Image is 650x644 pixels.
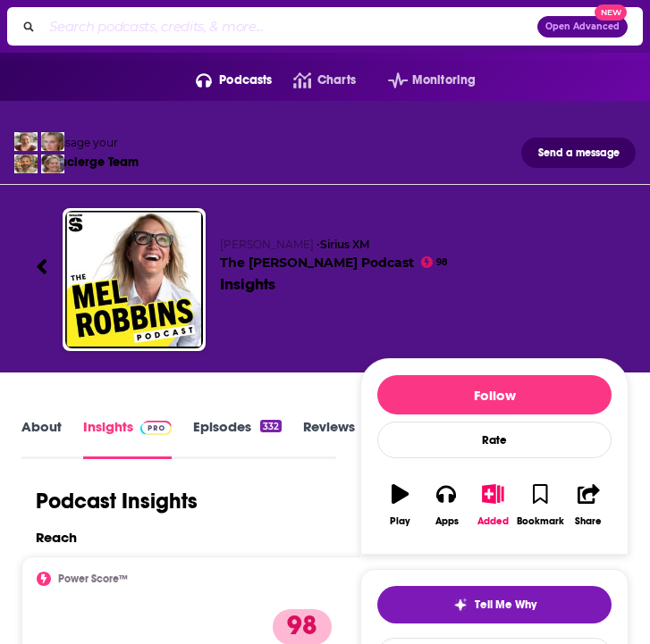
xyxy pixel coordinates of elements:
[377,422,612,458] div: Rate
[14,155,38,173] img: Jon Profile
[42,13,537,41] input: Search podcasts, credits, & more...
[367,66,476,95] button: open menu
[220,238,614,271] h2: The [PERSON_NAME] Podcast
[545,22,620,31] span: Open Advanced
[436,259,447,266] span: 98
[477,515,509,527] div: Added
[435,515,459,527] div: Apps
[412,68,476,93] span: Monitoring
[521,138,636,168] button: Send a message
[58,573,128,585] h2: Power Score™
[575,515,602,527] div: Share
[320,238,369,251] a: Sirius XM
[317,238,369,251] span: •
[470,473,517,538] button: Added
[36,529,77,546] h2: Reach
[44,155,139,170] div: Concierge Team
[537,16,628,38] button: Open AdvancedNew
[83,418,172,459] a: InsightsPodchaser Pro
[41,132,64,151] img: Jules Profile
[516,473,565,538] button: Bookmark
[303,418,373,459] a: Reviews
[595,4,627,21] span: New
[36,488,198,514] h1: Podcast Insights
[21,418,62,459] a: About
[174,66,273,95] button: open menu
[65,211,203,348] img: The Mel Robbins Podcast
[272,66,355,95] a: Charts
[475,598,536,612] span: Tell Me Why
[424,473,470,538] button: Apps
[44,136,139,149] div: Message your
[220,238,314,251] span: [PERSON_NAME]
[220,274,275,294] div: Insights
[41,155,64,173] img: Barbara Profile
[453,598,468,612] img: tell me why sparkle
[377,586,612,623] button: tell me why sparkleTell Me Why
[7,7,643,46] div: Search podcasts, credits, & more...
[390,515,410,527] div: Play
[377,473,424,538] button: Play
[565,473,612,538] button: Share
[377,375,612,414] button: Follow
[317,68,356,93] span: Charts
[219,68,272,93] span: Podcasts
[517,515,564,527] div: Bookmark
[260,420,282,432] div: 332
[14,132,38,151] img: Sydney Profile
[193,418,282,459] a: Episodes332
[140,421,172,435] img: Podchaser Pro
